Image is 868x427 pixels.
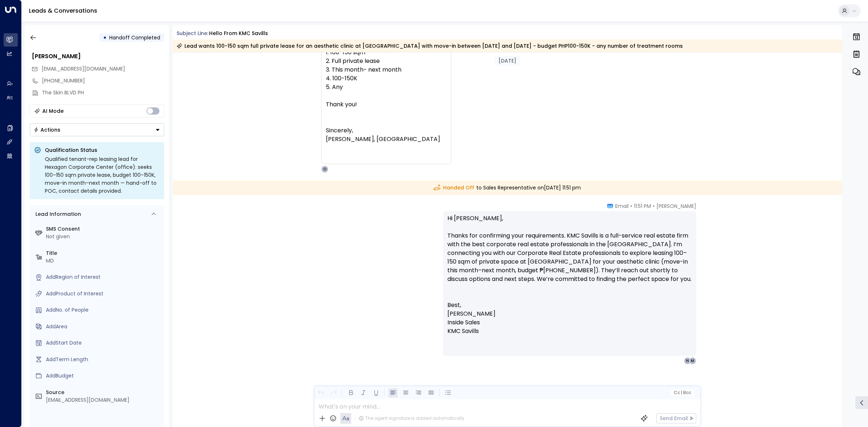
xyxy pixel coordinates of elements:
[326,126,447,144] div: Sincerely,
[495,56,520,65] div: [DATE]
[30,123,164,136] div: Button group with a nested menu
[103,31,107,44] div: •
[321,166,328,173] div: O
[46,389,161,396] label: Source
[42,65,125,73] span: ninapescante@gmail.com
[326,100,447,109] div: Thank you!
[447,301,461,309] span: Best,
[46,339,161,347] div: AddStart Date
[447,214,692,292] p: Hi [PERSON_NAME], Thanks for confirming your requirements. KMC Savills is a full-service real est...
[634,202,651,210] span: 11:51 PM
[42,107,64,115] div: AI Mode
[329,388,338,397] button: Redo
[630,202,632,210] span: •
[209,30,268,37] div: Hello from KMC Savills
[30,123,164,136] button: Actions
[46,257,161,265] div: MD
[689,357,696,364] div: M
[42,65,125,72] span: [EMAIL_ADDRESS][DOMAIN_NAME]
[29,7,97,15] a: Leads & Conversations
[176,30,208,37] span: Subject Line:
[34,127,60,133] div: Actions
[46,249,161,257] label: Title
[326,65,447,74] div: 3. This month- next month
[681,390,682,395] span: |
[46,306,161,314] div: AddNo. of People
[42,89,164,97] div: The Skin BLVD PH
[46,233,161,240] div: Not given
[447,318,480,327] span: Inside Sales
[42,77,164,85] div: [PHONE_NUMBER]
[699,202,714,217] img: 78_headshot.jpg
[46,225,161,233] label: SMS Consent
[46,356,161,363] div: AddTerm Length
[176,42,683,50] div: Lead wants 100-150 sqm full private lease for an aesthetic clinic at [GEOGRAPHIC_DATA] with move-...
[656,202,696,210] span: [PERSON_NAME]
[326,83,447,91] div: 5. Any
[671,389,694,396] button: Cc|Bcc
[684,357,691,364] div: N
[615,202,629,210] span: Email
[447,327,479,336] span: KMC Savills
[326,74,447,83] div: 4. 100-150K
[359,415,464,422] div: The agent signature is added automatically
[46,396,161,404] div: [EMAIL_ADDRESS][DOMAIN_NAME]
[173,180,842,195] div: to Sales Representative on [DATE] 11:51 pm
[447,309,495,318] span: [PERSON_NAME]
[46,372,161,380] div: AddBudget
[46,273,161,281] div: AddRegion of Interest
[46,323,161,330] div: AddArea
[316,388,325,397] button: Undo
[32,52,164,61] div: [PERSON_NAME]
[45,146,160,154] p: Qualification Status
[673,390,691,395] span: Cc Bcc
[109,34,160,41] span: Handoff Completed
[434,184,474,192] span: Handed Off
[326,135,447,144] div: [PERSON_NAME], [GEOGRAPHIC_DATA]
[33,210,81,218] div: Lead Information
[653,202,655,210] span: •
[45,155,160,195] div: Qualified tenant-rep leasing lead for Hexagon Corporate Center (office): seeks 100–150 sqm privat...
[46,290,161,298] div: AddProduct of Interest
